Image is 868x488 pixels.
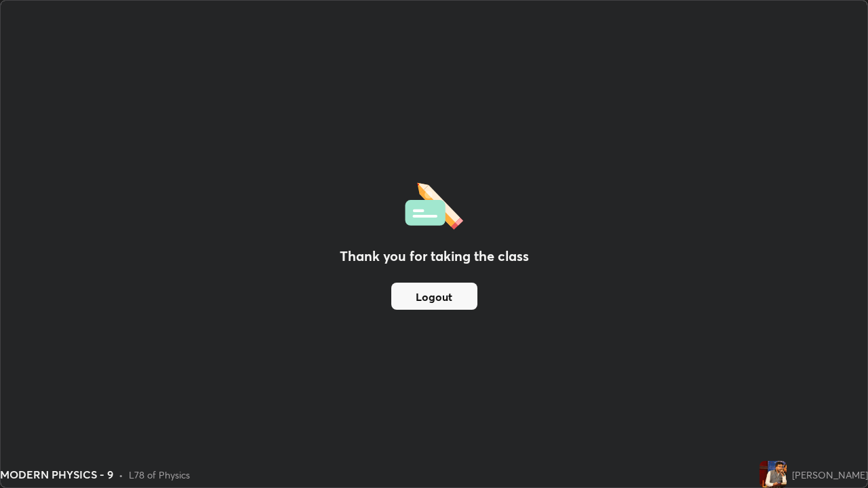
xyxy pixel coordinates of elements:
div: L78 of Physics [129,468,190,482]
div: [PERSON_NAME] [792,468,868,482]
h2: Thank you for taking the class [340,246,529,266]
div: • [119,468,123,482]
img: f927825f111f48af9dbf922a2957019a.jpg [759,461,787,488]
button: Logout [391,283,477,310]
img: offlineFeedback.1438e8b3.svg [405,178,463,230]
